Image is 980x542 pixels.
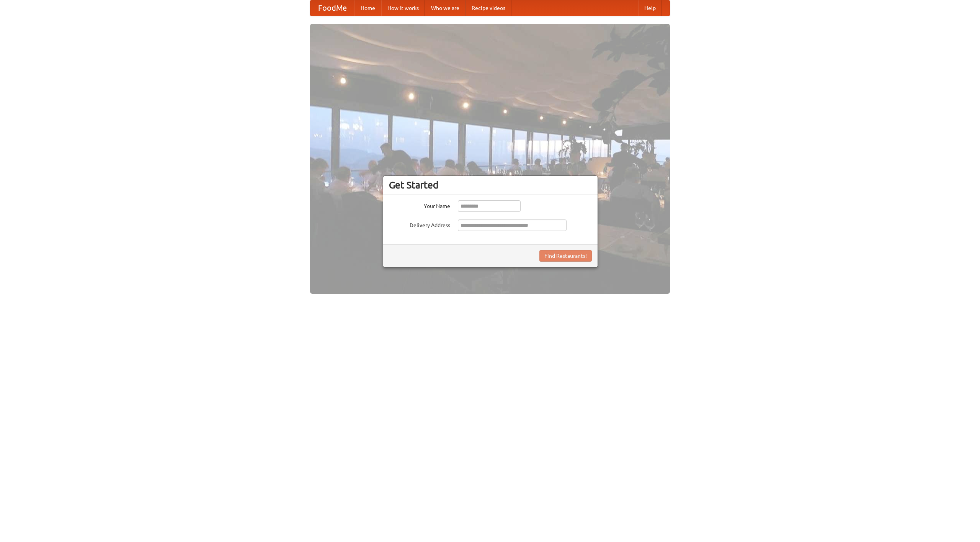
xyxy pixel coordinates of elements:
a: Help [638,0,662,16]
a: Home [354,0,381,16]
a: Who we are [425,0,465,16]
a: How it works [381,0,425,16]
a: FoodMe [310,0,354,16]
h3: Get Started [389,179,592,191]
label: Delivery Address [389,219,450,229]
label: Your Name [389,200,450,210]
a: Recipe videos [465,0,511,16]
button: Find Restaurants! [539,250,592,262]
